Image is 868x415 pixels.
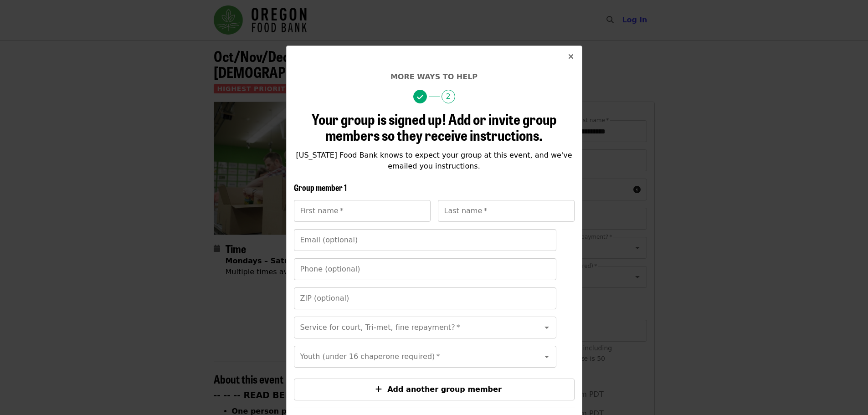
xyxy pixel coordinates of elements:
[540,321,553,334] button: Open
[560,46,582,68] button: Close
[296,151,572,170] span: [US_STATE] Food Bank knows to expect your group at this event, and we've emailed you instructions.
[417,93,423,102] i: check icon
[294,287,556,309] input: ZIP (optional)
[438,200,575,222] input: Last name
[294,229,556,251] input: Email (optional)
[390,72,478,81] span: More ways to help
[294,181,347,193] span: Group member 1
[312,108,557,145] span: Your group is signed up! Add or invite group members so they receive instructions.
[568,52,574,61] i: times icon
[540,350,553,363] button: Open
[294,379,575,400] button: Add another group member
[294,200,431,222] input: First name
[375,385,382,394] i: plus icon
[442,90,455,103] span: 2
[294,258,556,280] input: Phone (optional)
[387,385,502,394] span: Add another group member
